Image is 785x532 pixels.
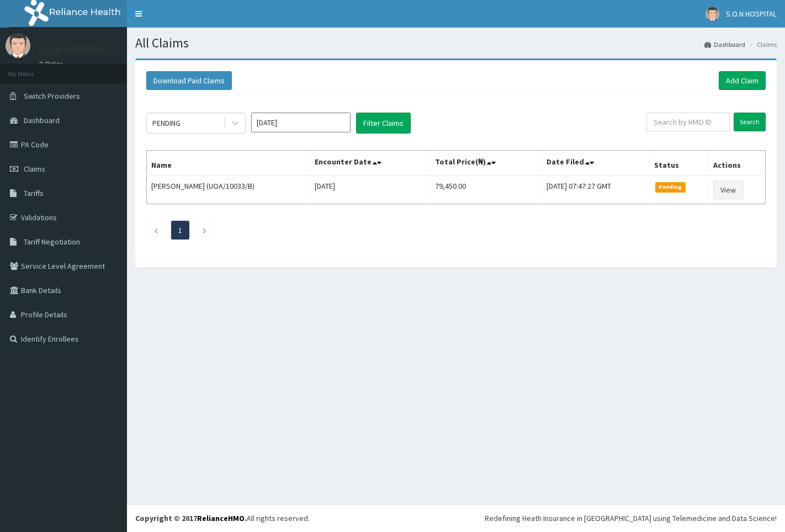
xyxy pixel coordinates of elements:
span: Dashboard [24,115,60,125]
a: Previous page [153,225,158,235]
a: Next page [202,225,207,235]
th: Actions [708,151,765,176]
button: Filter Claims [356,113,411,134]
th: Encounter Date [310,151,431,176]
span: Switch Providers [24,91,80,101]
th: Name [147,151,310,176]
th: Status [649,151,708,176]
th: Total Price(₦) [431,151,542,176]
th: Date Filed [542,151,650,176]
button: Download Paid Claims [146,71,232,90]
td: 79,450.00 [431,175,542,204]
img: User Image [706,7,719,21]
li: Claims [746,40,777,49]
p: S.O.N HOSPITAL [39,45,107,55]
span: Tariff Negotiation [24,237,80,247]
a: Add Claim [719,71,766,90]
strong: Copyright © 2017 . [135,513,247,523]
span: S.O.N HOSPITAL [726,9,777,19]
a: Dashboard [704,40,745,49]
a: Online [39,60,65,68]
span: Claims [24,164,45,174]
td: [DATE] 07:47:27 GMT [542,175,650,204]
input: Select Month and Year [251,113,351,132]
input: Search [734,113,766,131]
div: Redefining Heath Insurance in [GEOGRAPHIC_DATA] using Telemedicine and Data Science! [485,513,777,524]
span: Tariffs [24,188,44,198]
a: Page 1 is your current page [178,225,182,235]
img: User Image [6,33,30,58]
h1: All Claims [135,36,777,50]
a: RelianceHMO [197,513,245,523]
td: [PERSON_NAME] (UOA/10033/B) [147,175,310,204]
a: View [713,180,743,199]
input: Search by HMO ID [646,113,730,131]
td: [DATE] [310,175,431,204]
footer: All rights reserved. [127,504,785,532]
div: PENDING [152,118,181,129]
span: Pending [655,182,686,192]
